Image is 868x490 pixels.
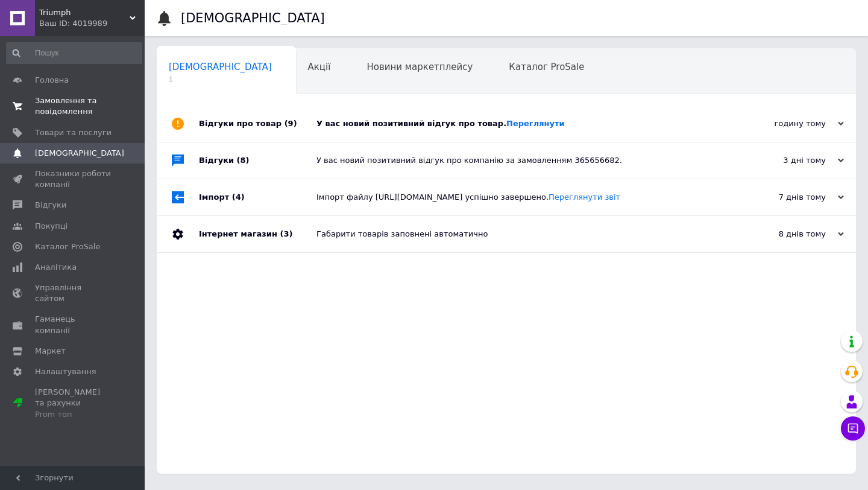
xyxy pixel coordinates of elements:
span: (9) [285,119,297,128]
h1: [DEMOGRAPHIC_DATA] [181,11,325,25]
div: У вас новий позитивний відгук про компанію за замовленням 365656682. [316,155,723,166]
div: Імпорт [199,179,316,215]
div: Відгуки про товар [199,106,316,142]
a: Переглянути звіт [549,192,620,202]
span: 1 [169,75,272,84]
span: Управління сайтом [35,282,112,304]
div: Габарити товарів заповнені автоматично [316,229,723,240]
span: Аналітика [35,262,77,273]
div: Імпорт файлу [URL][DOMAIN_NAME] успішно завершено. [316,192,723,203]
span: Замовлення та повідомлення [35,95,112,117]
span: Акції [308,62,331,72]
span: (8) [237,156,250,165]
div: Інтернет магазин [199,216,316,252]
span: Покупці [35,221,68,232]
span: [PERSON_NAME] та рахунки [35,387,112,420]
span: Новини маркетплейсу [366,62,473,72]
span: Головна [35,75,69,86]
div: Ваш ID: 4019989 [39,18,145,29]
span: [DEMOGRAPHIC_DATA] [169,62,272,72]
div: 7 днів тому [723,192,844,203]
span: (3) [280,229,292,238]
span: Відгуки [35,200,66,211]
span: Товари та послуги [35,127,112,138]
button: Чат з покупцем [841,416,865,441]
div: годину тому [723,118,844,129]
span: (4) [232,192,245,202]
span: Маркет [35,346,66,357]
div: Prom топ [35,409,112,420]
span: Показники роботи компанії [35,168,112,190]
span: [DEMOGRAPHIC_DATA] [35,148,124,159]
a: Переглянути [506,119,565,128]
span: Налаштування [35,366,96,377]
div: У вас новий позитивний відгук про товар. [316,118,723,129]
div: 3 дні тому [723,155,844,166]
div: Відгуки [199,142,316,179]
input: Пошук [6,42,142,64]
span: Каталог ProSale [35,241,100,252]
span: Triumph [39,7,130,18]
span: Гаманець компанії [35,314,112,336]
span: Каталог ProSale [509,62,584,72]
div: 8 днів тому [723,229,844,240]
